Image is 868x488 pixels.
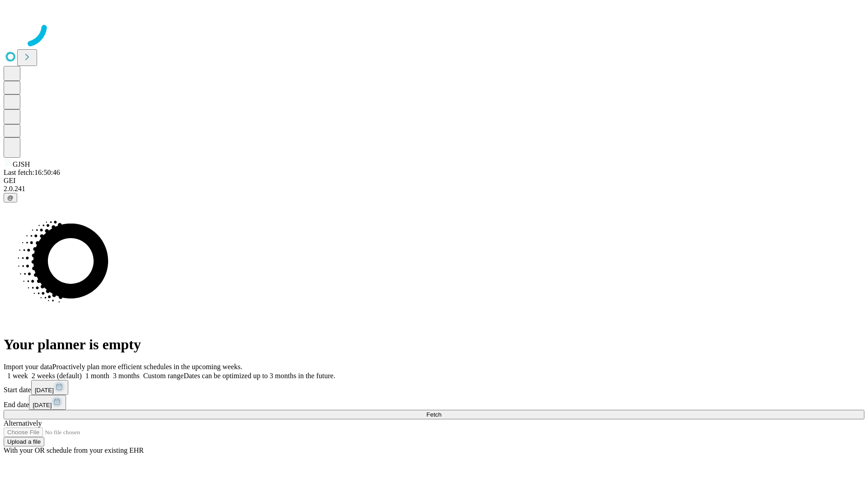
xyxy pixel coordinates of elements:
[4,380,864,395] div: Start date
[4,437,44,446] button: Upload a file
[7,372,28,380] span: 1 week
[31,380,68,395] button: [DATE]
[4,336,864,353] h1: Your planner is empty
[184,372,335,380] span: Dates can be optimized up to 3 months in the future.
[4,177,864,185] div: GEI
[33,402,52,408] span: [DATE]
[29,395,66,410] button: [DATE]
[4,419,42,427] span: Alternatively
[52,363,242,371] span: Proactively plan more efficient schedules in the upcoming weeks.
[85,372,109,380] span: 1 month
[143,372,184,380] span: Custom range
[113,372,140,380] span: 3 months
[13,160,30,168] span: GJSH
[4,169,60,176] span: Last fetch: 16:50:46
[4,185,864,193] div: 2.0.241
[4,193,17,202] button: @
[32,372,82,380] span: 2 weeks (default)
[4,363,52,371] span: Import your data
[35,387,54,394] span: [DATE]
[4,395,864,410] div: End date
[4,446,144,454] span: With your OR schedule from your existing EHR
[426,411,441,418] span: Fetch
[4,410,864,419] button: Fetch
[7,194,14,201] span: @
